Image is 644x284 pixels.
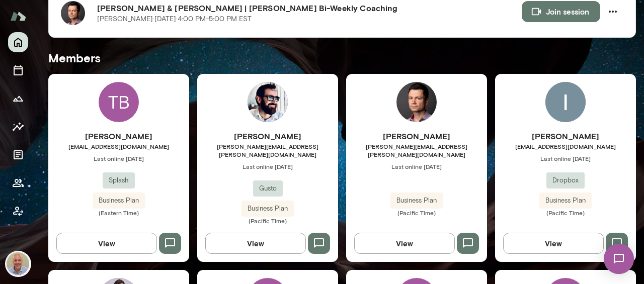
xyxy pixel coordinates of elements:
[8,201,28,221] button: Client app
[99,82,139,122] div: TB
[495,154,636,162] span: Last online [DATE]
[495,130,636,142] h6: [PERSON_NAME]
[48,142,189,150] span: [EMAIL_ADDRESS][DOMAIN_NAME]
[197,162,338,170] span: Last online [DATE]
[346,209,487,217] span: (Pacific Time)
[103,175,135,185] span: Splash
[48,50,636,66] h5: Members
[546,175,585,185] span: Dropbox
[8,32,28,52] button: Home
[197,130,338,142] h6: [PERSON_NAME]
[56,233,157,254] button: View
[346,130,487,142] h6: [PERSON_NAME]
[248,82,288,122] img: Jonathan Joyner
[6,252,30,276] img: Marc Friedman
[354,233,455,254] button: View
[495,209,636,217] span: (Pacific Time)
[396,82,437,122] img: Senad Mustafic
[522,1,600,22] button: Join session
[545,82,586,122] img: Ishaan Gupta
[197,142,338,158] span: [PERSON_NAME][EMAIL_ADDRESS][PERSON_NAME][DOMAIN_NAME]
[97,14,252,24] p: [PERSON_NAME] · [DATE] · 4:00 PM-5:00 PM EST
[346,142,487,158] span: [PERSON_NAME][EMAIL_ADDRESS][PERSON_NAME][DOMAIN_NAME]
[503,233,604,254] button: View
[48,130,189,142] h6: [PERSON_NAME]
[48,154,189,162] span: Last online [DATE]
[539,196,592,206] span: Business Plan
[253,183,283,194] span: Gusto
[205,233,306,254] button: View
[8,88,28,109] button: Growth Plan
[197,217,338,225] span: (Pacific Time)
[390,196,443,206] span: Business Plan
[8,145,28,165] button: Documents
[93,196,145,206] span: Business Plan
[495,142,636,150] span: [EMAIL_ADDRESS][DOMAIN_NAME]
[48,209,189,217] span: (Eastern Time)
[10,7,26,26] img: Mento
[346,162,487,170] span: Last online [DATE]
[97,2,522,14] h6: [PERSON_NAME] & [PERSON_NAME] | [PERSON_NAME] Bi-Weekly Coaching
[8,60,28,80] button: Sessions
[8,117,28,137] button: Insights
[242,204,294,214] span: Business Plan
[8,173,28,193] button: Members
